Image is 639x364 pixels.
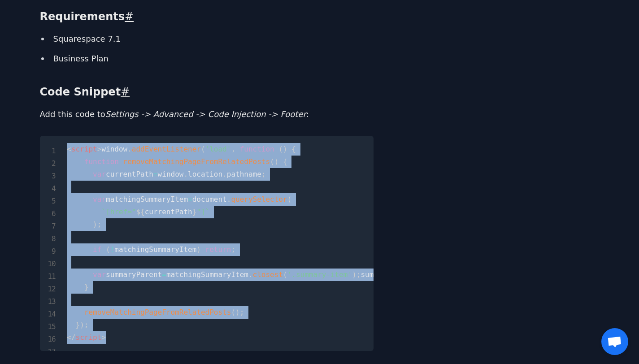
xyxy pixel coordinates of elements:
[291,145,296,153] span: {
[40,84,374,100] h3: Code Snippet
[101,333,106,342] span: >
[283,145,287,153] span: )
[136,208,144,216] span: ${
[93,170,106,178] span: var
[231,245,235,254] span: ;
[283,157,287,166] span: {
[196,208,205,216] span: "]
[188,195,192,204] span: =
[136,208,196,216] span: currentPath
[231,195,287,204] span: querySelector
[67,145,97,153] span: script
[261,170,266,178] span: ;
[40,107,374,121] p: Add this code to :
[240,145,274,153] span: function
[283,270,287,279] span: (
[84,308,231,316] span: removeMatchingPageFromRelatedPosts
[153,170,158,178] span: =
[40,52,374,66] li: Business Plan
[356,270,361,279] span: ;
[106,208,136,216] span: [href="
[67,145,71,153] span: <
[192,208,197,216] span: }
[93,220,97,229] span: )
[97,220,102,229] span: ;
[123,157,270,166] span: removeMatchingPageFromRelatedPosts
[101,208,106,216] span: `
[76,321,80,329] span: }
[97,145,102,153] span: >
[253,270,283,279] span: closest
[270,157,274,166] span: (
[601,328,628,355] div: Open chat
[231,308,235,316] span: (
[105,109,306,119] em: Settings -> Advanced -> Code Injection -> Footer
[67,333,101,342] span: script
[240,308,244,316] span: ;
[162,270,166,279] span: =
[231,145,235,153] span: ,
[222,170,227,178] span: .
[278,145,283,153] span: (
[93,195,106,204] span: var
[93,270,106,279] span: var
[121,86,130,98] a: #
[196,245,201,254] span: )
[227,195,231,204] span: .
[84,321,89,329] span: ;
[287,195,292,204] span: (
[274,157,279,166] span: )
[106,245,110,254] span: (
[205,208,210,216] span: `
[132,145,201,153] span: addEventListener
[127,145,132,153] span: .
[110,245,115,254] span: !
[125,10,134,23] a: #
[40,9,374,25] h3: Requirements
[93,245,101,254] span: if
[84,283,89,291] span: }
[80,321,84,329] span: )
[205,145,231,153] span: 'load'
[40,32,374,46] li: Squarespace 7.1
[352,270,356,279] span: )
[235,308,240,316] span: )
[287,270,352,279] span: '.summary-item'
[67,333,75,342] span: </
[183,170,188,178] span: .
[201,145,205,153] span: (
[248,270,253,279] span: .
[205,245,231,254] span: return
[84,157,119,166] span: function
